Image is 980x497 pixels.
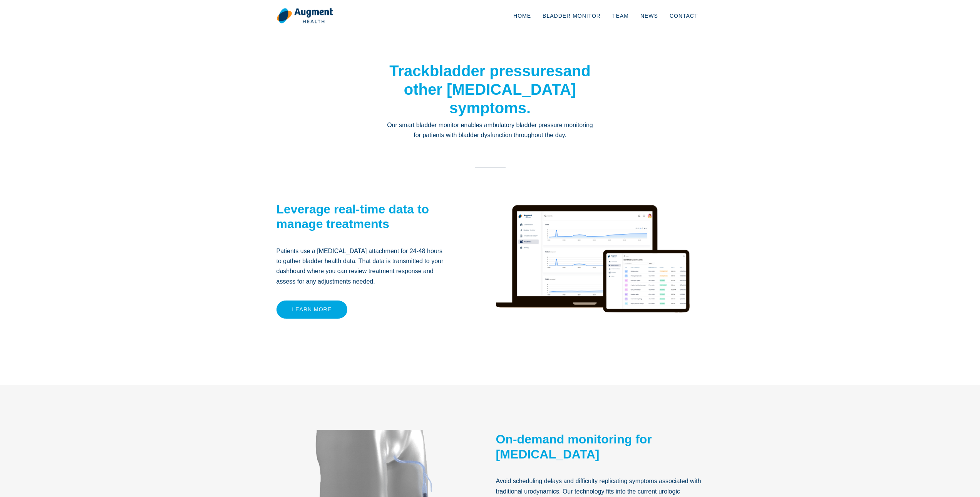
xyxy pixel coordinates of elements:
h2: Leverage real-time data to manage treatments [276,202,448,232]
a: Contact [664,3,704,29]
a: Team [606,3,635,29]
a: News [635,3,664,29]
p: Our smart bladder monitor enables ambulatory bladder pressure monitoring for patients with bladde... [386,120,594,141]
a: Learn more [276,301,348,319]
strong: bladder pressures [430,62,563,79]
a: Home [508,3,537,29]
h2: On-demand monitoring for [MEDICAL_DATA] [496,432,704,462]
img: logo [276,8,333,24]
p: Patients use a [MEDICAL_DATA] attachment for 24-48 hours to gather bladder health data. That data... [276,246,448,287]
img: device render [496,185,690,358]
h1: Track and other [MEDICAL_DATA] symptoms. [386,62,594,117]
a: Bladder Monitor [537,3,606,29]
